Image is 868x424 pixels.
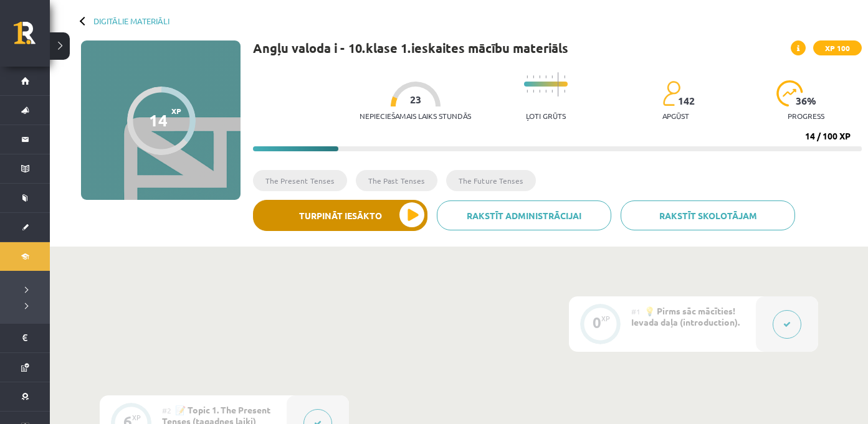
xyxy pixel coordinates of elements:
div: 0 [593,317,601,328]
img: icon-short-line-57e1e144782c952c97e751825c79c345078a6d821885a25fce030b3d8c18986b.svg [545,75,546,78]
img: icon-short-line-57e1e144782c952c97e751825c79c345078a6d821885a25fce030b3d8c18986b.svg [527,90,528,93]
li: The Past Tenses [356,170,437,191]
a: Rakstīt administrācijai [437,200,611,230]
span: XP [171,106,181,115]
img: icon-long-line-d9ea69661e0d244f92f715978eff75569469978d946b2353a9bb055b3ed8787d.svg [558,72,559,97]
span: XP 100 [813,40,862,55]
p: apgūst [662,111,689,120]
img: icon-short-line-57e1e144782c952c97e751825c79c345078a6d821885a25fce030b3d8c18986b.svg [539,90,540,93]
a: Rīgas 1. Tālmācības vidusskola [14,22,50,53]
p: Ļoti grūts [526,111,566,120]
span: #2 [162,405,171,415]
h1: Angļu valoda i - 10.klase 1.ieskaites mācību materiāls [253,40,568,55]
img: icon-short-line-57e1e144782c952c97e751825c79c345078a6d821885a25fce030b3d8c18986b.svg [539,75,540,78]
li: The Present Tenses [253,170,347,191]
img: students-c634bb4e5e11cddfef0936a35e636f08e4e9abd3cc4e673bd6f9a4125e45ecb1.svg [662,80,680,106]
p: progress [788,111,824,120]
li: The Future Tenses [446,170,536,191]
img: icon-short-line-57e1e144782c952c97e751825c79c345078a6d821885a25fce030b3d8c18986b.svg [545,90,546,93]
img: icon-short-line-57e1e144782c952c97e751825c79c345078a6d821885a25fce030b3d8c18986b.svg [533,90,534,93]
img: icon-short-line-57e1e144782c952c97e751825c79c345078a6d821885a25fce030b3d8c18986b.svg [527,75,528,78]
div: 14 [149,111,168,130]
button: Turpināt iesākto [253,200,427,231]
div: XP [601,315,610,322]
img: icon-short-line-57e1e144782c952c97e751825c79c345078a6d821885a25fce030b3d8c18986b.svg [551,90,553,93]
p: Nepieciešamais laiks stundās [360,111,471,120]
a: Digitālie materiāli [93,16,169,26]
img: icon-short-line-57e1e144782c952c97e751825c79c345078a6d821885a25fce030b3d8c18986b.svg [551,75,553,78]
span: 23 [410,94,421,105]
img: icon-short-line-57e1e144782c952c97e751825c79c345078a6d821885a25fce030b3d8c18986b.svg [564,90,565,93]
div: XP [132,414,141,421]
span: #1 [631,306,641,316]
span: 142 [678,95,695,106]
img: icon-progress-161ccf0a02000e728c5f80fcf4c31c7af3da0e1684b2b1d7c360e028c24a22f1.svg [776,80,803,106]
span: 💡 Pirms sāc mācīties! Ievada daļa (introduction). [631,305,740,327]
img: icon-short-line-57e1e144782c952c97e751825c79c345078a6d821885a25fce030b3d8c18986b.svg [564,75,565,78]
img: icon-short-line-57e1e144782c952c97e751825c79c345078a6d821885a25fce030b3d8c18986b.svg [533,75,534,78]
a: Rakstīt skolotājam [621,200,795,230]
span: 36 % [796,95,817,106]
